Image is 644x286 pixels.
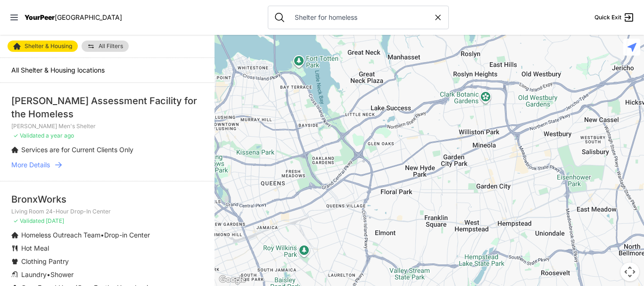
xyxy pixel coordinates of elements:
span: Shower [50,270,74,278]
img: Google [217,274,248,286]
span: • [100,231,104,239]
span: All Shelter & Housing locations [11,66,105,74]
span: More Details [11,160,50,170]
span: ✓ Validated [13,132,44,139]
span: Drop-in Center [104,231,150,239]
input: Search [289,13,433,22]
span: Hot Meal [21,244,49,252]
span: Shelter & Housing [25,43,72,49]
a: YourPeer[GEOGRAPHIC_DATA] [25,15,122,20]
span: YourPeer [25,13,55,21]
span: • [47,270,50,278]
p: Living Room 24-Hour Drop-In Center [11,208,203,215]
span: Homeless Outreach Team [21,231,100,239]
p: [PERSON_NAME] Men's Shelter [11,123,203,130]
div: BronxWorks [11,193,203,206]
button: Map camera controls [620,262,639,281]
a: Shelter & Housing [8,41,78,52]
div: [PERSON_NAME] Assessment Facility for the Homeless [11,94,203,121]
a: Quick Exit [594,12,635,23]
span: Clothing Pantry [21,257,69,265]
span: Quick Exit [594,14,621,21]
a: Open this area in Google Maps (opens a new window) [217,274,248,286]
span: a year ago [46,132,74,139]
a: More Details [11,160,203,170]
span: [DATE] [46,217,64,224]
span: All Filters [99,43,123,49]
span: Services are for Current Clients Only [21,146,133,154]
span: [GEOGRAPHIC_DATA] [55,13,122,21]
span: Laundry [21,270,47,278]
span: ✓ Validated [13,217,44,224]
a: All Filters [82,41,129,52]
